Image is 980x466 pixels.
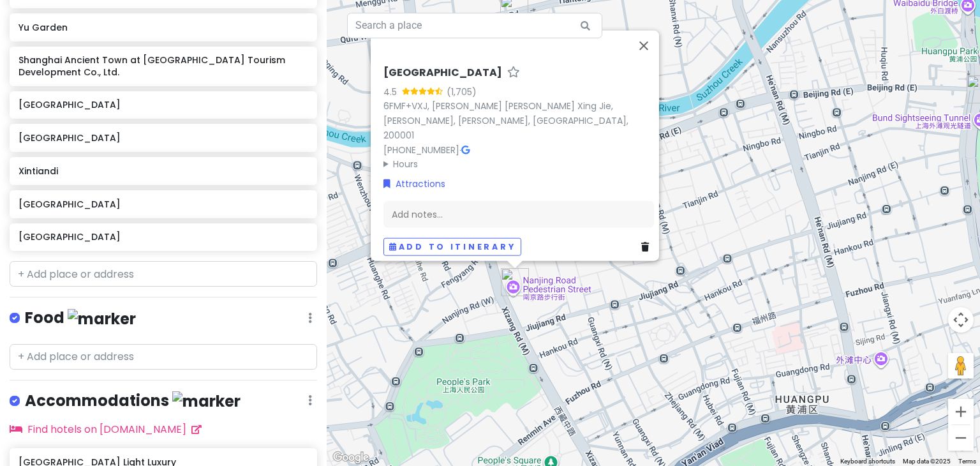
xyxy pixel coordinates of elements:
[19,132,308,144] h6: [GEOGRAPHIC_DATA]
[383,66,502,80] h6: [GEOGRAPHIC_DATA]
[383,143,459,156] a: [PHONE_NUMBER]
[383,84,402,98] div: 4.5
[347,13,602,38] input: Search a place
[25,308,136,329] h4: Food
[10,261,317,287] input: + Add place or address
[840,457,895,466] button: Keyboard shortcuts
[948,399,974,425] button: Zoom in
[10,344,317,370] input: + Add place or address
[948,425,974,451] button: Zoom out
[19,231,308,243] h6: [GEOGRAPHIC_DATA]
[948,307,974,333] button: Map camera controls
[948,353,974,379] button: Drag Pegman onto the map to open Street View
[330,449,372,466] a: Open this area in Google Maps (opens a new window)
[19,54,308,77] h6: Shanghai Ancient Town at [GEOGRAPHIC_DATA] Tourism Development Co., Ltd.
[68,309,136,329] img: marker
[641,240,654,254] a: Delete place
[507,66,520,80] a: Star place
[330,449,372,466] img: Google
[172,391,241,411] img: marker
[19,165,308,177] h6: Xintiandi
[903,458,951,465] span: Map data ©2025
[383,237,521,256] button: Add to itinerary
[383,100,628,142] a: 6FMF+VXJ, [PERSON_NAME] [PERSON_NAME] Xing Jie, [PERSON_NAME], [PERSON_NAME], [GEOGRAPHIC_DATA], ...
[447,84,477,98] div: (1,705)
[383,66,654,172] div: ·
[958,458,976,465] a: Terms
[383,157,654,171] summary: Hours
[10,422,202,437] a: Find hotels on [DOMAIN_NAME]
[25,391,241,412] h4: Accommodations
[461,145,470,154] i: Google Maps
[19,199,308,210] h6: [GEOGRAPHIC_DATA]
[383,176,445,190] a: Attractions
[501,268,529,296] div: Nanjing Road Pedestrian Street
[383,201,654,228] div: Add notes...
[628,31,659,61] button: Close
[19,99,308,110] h6: [GEOGRAPHIC_DATA]
[19,22,308,33] h6: Yu Garden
